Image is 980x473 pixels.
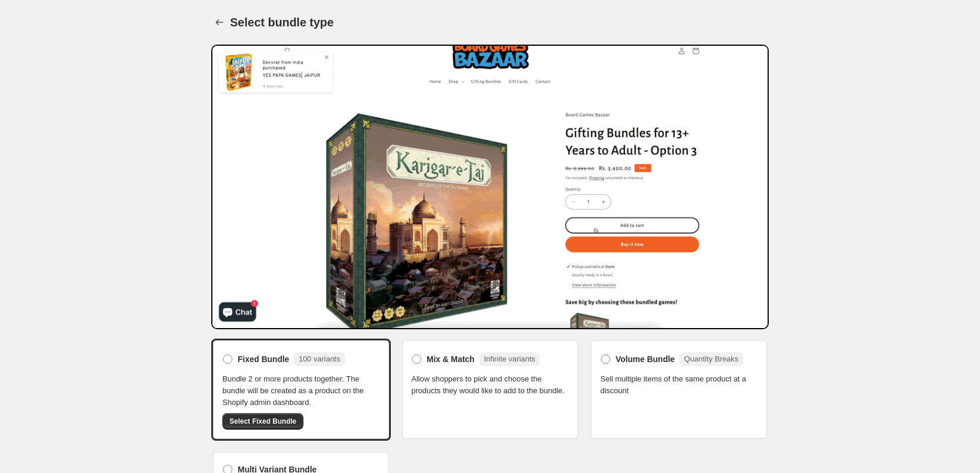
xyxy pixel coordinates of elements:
span: Mix & Match [427,353,475,365]
span: Bundle 2 or more products together. The bundle will be created as a product on the Shopify admin ... [222,373,380,408]
span: Allow shoppers to pick and choose the products they would like to add to the bundle. [411,373,569,397]
span: Select Fixed Bundle [229,417,296,426]
span: Volume Bundle [616,353,675,365]
span: Infinite variants [484,354,535,363]
span: Sell multiple items of the same product at a discount [600,373,758,397]
span: Fixed Bundle [238,353,289,365]
span: 100 variants [299,354,340,363]
img: Bundle Preview [211,45,769,329]
span: Quantity Breaks [684,354,739,363]
h1: Select bundle type [230,15,334,29]
button: Select Fixed Bundle [222,413,303,430]
button: Back [211,14,228,31]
